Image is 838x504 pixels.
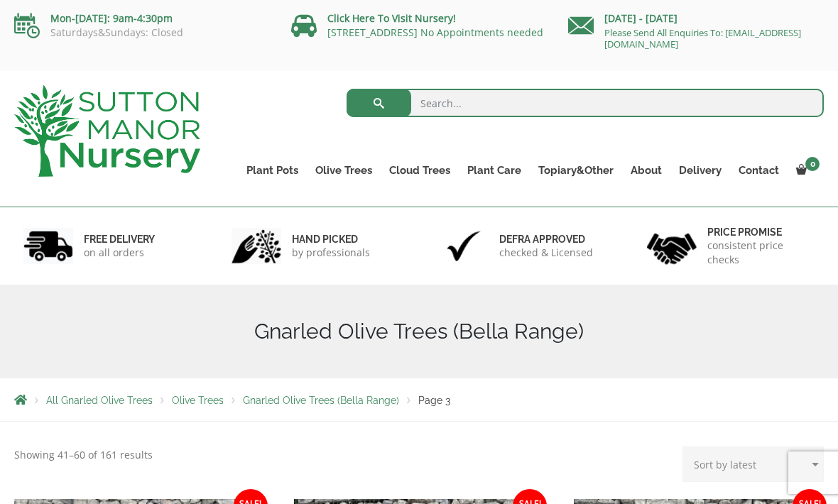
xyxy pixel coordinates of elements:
[84,246,155,260] p: on all orders
[307,160,381,180] a: Olive Trees
[604,26,801,50] a: Please Send All Enquiries To: [EMAIL_ADDRESS][DOMAIN_NAME]
[439,228,489,264] img: 3.jpg
[14,85,200,177] img: logo
[46,395,153,406] a: All Gnarled Olive Trees
[381,160,459,180] a: Cloud Trees
[418,395,450,406] span: Page 3
[805,157,820,171] span: 0
[14,319,824,344] h1: Gnarled Olive Trees (Bella Range)
[14,394,824,405] nav: Breadcrumbs
[327,11,456,25] a: Click Here To Visit Nursery!
[499,233,593,246] h6: Defra approved
[647,224,697,268] img: 4.jpg
[530,160,622,180] a: Topiary&Other
[730,160,788,180] a: Contact
[238,160,307,180] a: Plant Pots
[14,447,153,464] p: Showing 41–60 of 161 results
[292,246,370,260] p: by professionals
[670,160,730,180] a: Delivery
[682,447,824,482] select: Shop order
[707,226,815,239] h6: Price promise
[707,239,815,267] p: consistent price checks
[459,160,530,180] a: Plant Care
[172,395,224,406] a: Olive Trees
[14,10,270,27] p: Mon-[DATE]: 9am-4:30pm
[622,160,670,180] a: About
[327,26,543,39] a: [STREET_ADDRESS] No Appointments needed
[243,395,399,406] a: Gnarled Olive Trees (Bella Range)
[292,233,370,246] h6: hand picked
[347,89,825,117] input: Search...
[23,228,73,264] img: 1.jpg
[232,228,281,264] img: 2.jpg
[568,10,824,27] p: [DATE] - [DATE]
[84,233,155,246] h6: FREE DELIVERY
[788,160,824,180] a: 0
[14,27,270,38] p: Saturdays&Sundays: Closed
[499,246,593,260] p: checked & Licensed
